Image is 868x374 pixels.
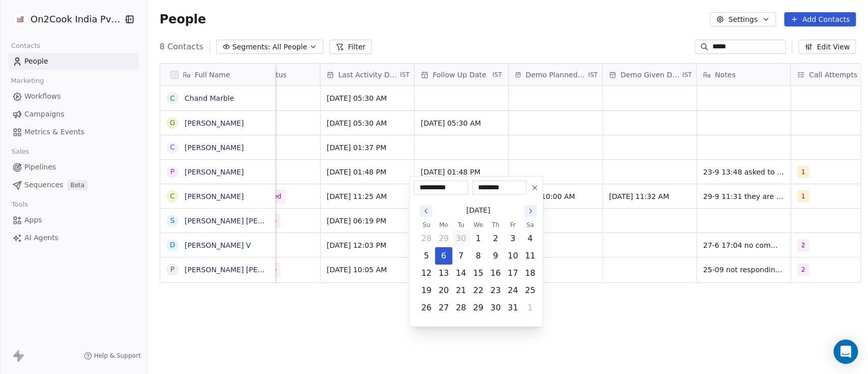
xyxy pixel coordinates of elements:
[469,220,487,230] th: Wednesday
[487,265,503,281] button: Thursday, October 16th, 2025
[453,282,469,299] button: Tuesday, October 21st, 2025
[418,248,434,264] button: Sunday, October 5th, 2025
[504,220,521,230] th: Friday
[453,231,469,247] button: Today, Tuesday, September 30th, 2025
[524,205,536,217] button: Go to the Next Month
[522,231,538,247] button: Saturday, October 4th, 2025
[417,220,538,317] table: October 2025
[521,220,538,230] th: Saturday
[420,205,432,217] button: Go to the Previous Month
[453,300,469,316] button: Tuesday, October 28th, 2025
[435,265,452,281] button: Monday, October 13th, 2025
[504,282,521,299] button: Friday, October 24th, 2025
[435,220,452,230] th: Monday
[470,248,486,264] button: Wednesday, October 8th, 2025
[504,300,521,316] button: Friday, October 31st, 2025
[435,282,452,299] button: Monday, October 20th, 2025
[470,300,486,316] button: Wednesday, October 29th, 2025
[522,248,538,264] button: Saturday, October 11th, 2025
[435,231,452,247] button: Monday, September 29th, 2025
[418,300,434,316] button: Sunday, October 26th, 2025
[504,231,521,247] button: Friday, October 3rd, 2025
[418,282,434,299] button: Sunday, October 19th, 2025
[418,231,434,247] button: Sunday, September 28th, 2025
[522,265,538,281] button: Saturday, October 18th, 2025
[435,248,452,264] button: Monday, October 6th, 2025, selected
[452,220,469,230] th: Tuesday
[470,282,486,299] button: Wednesday, October 22nd, 2025
[453,265,469,281] button: Tuesday, October 14th, 2025
[487,248,503,264] button: Thursday, October 9th, 2025
[470,231,486,247] button: Wednesday, October 1st, 2025
[522,300,538,316] button: Saturday, November 1st, 2025
[435,300,452,316] button: Monday, October 27th, 2025
[418,265,434,281] button: Sunday, October 12th, 2025
[487,231,503,247] button: Thursday, October 2nd, 2025
[470,265,486,281] button: Wednesday, October 15th, 2025
[487,300,503,316] button: Thursday, October 30th, 2025
[417,220,435,230] th: Sunday
[487,220,504,230] th: Thursday
[466,205,490,216] span: [DATE]
[504,265,521,281] button: Friday, October 17th, 2025
[487,282,503,299] button: Thursday, October 23rd, 2025
[453,248,469,264] button: Tuesday, October 7th, 2025
[504,248,521,264] button: Friday, October 10th, 2025
[522,282,538,299] button: Saturday, October 25th, 2025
